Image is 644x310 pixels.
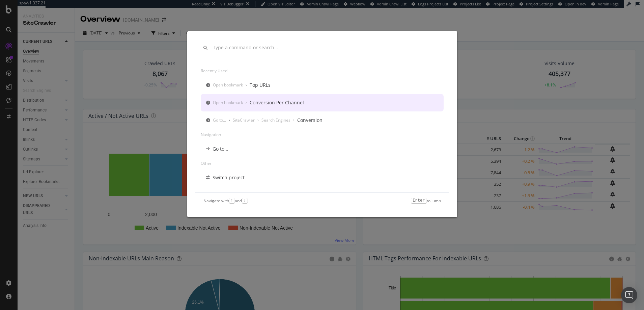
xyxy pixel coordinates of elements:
[213,146,228,152] div: Go to...
[233,117,255,123] div: SiteCrawler
[229,117,230,123] div: ›
[411,198,441,204] div: to jump
[242,198,248,203] kbd: ↓
[297,117,323,124] div: Conversion
[203,198,248,204] div: Navigate with and
[201,129,444,140] div: Navigation
[246,82,247,88] div: ›
[187,31,457,217] div: modal
[246,100,247,105] div: ›
[213,100,243,105] div: Open bookmark
[250,82,271,88] div: Top URLs
[201,158,444,169] div: Other
[213,174,245,181] div: Switch project
[213,82,243,88] div: Open bookmark
[201,65,444,76] div: Recently used
[261,117,290,123] div: Search Engines
[411,198,426,203] kbd: Enter
[213,45,441,51] input: Type a command or search…
[257,117,259,123] div: ›
[213,117,226,123] div: Go to...
[621,287,637,303] div: Open Intercom Messenger
[293,117,295,123] div: ›
[250,99,304,106] div: Conversion Per Channel
[229,198,235,203] kbd: ↑
[212,192,248,199] div: Open bookmark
